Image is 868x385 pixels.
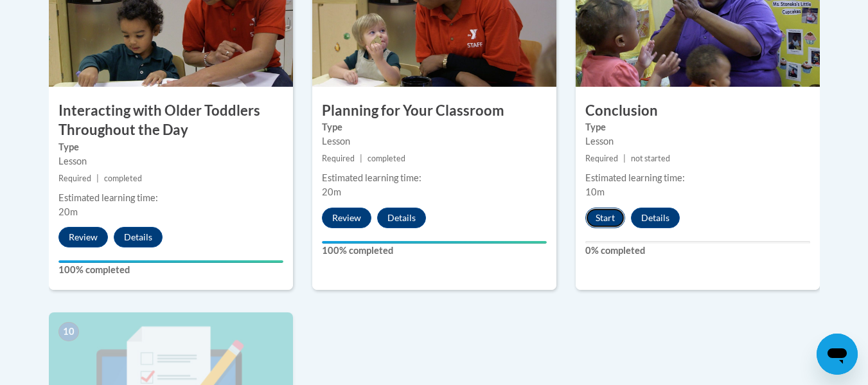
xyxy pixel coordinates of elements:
[322,120,547,134] label: Type
[576,101,820,121] h3: Conclusion
[322,154,355,163] span: Required
[58,206,78,217] span: 20m
[58,191,283,205] div: Estimated learning time:
[312,101,556,121] h3: Planning for Your Classroom
[322,134,547,148] div: Lesson
[104,174,142,183] span: completed
[631,208,680,228] button: Details
[58,174,91,183] span: Required
[585,120,810,134] label: Type
[322,241,547,244] div: Your progress
[58,140,283,154] label: Type
[322,244,547,258] label: 100% completed
[585,171,810,185] div: Estimated learning time:
[58,154,283,168] div: Lesson
[322,208,371,228] button: Review
[322,186,341,197] span: 20m
[623,154,626,163] span: |
[96,174,99,183] span: |
[114,227,163,247] button: Details
[58,227,108,247] button: Review
[585,154,618,163] span: Required
[368,154,405,163] span: completed
[377,208,426,228] button: Details
[631,154,670,163] span: not started
[49,101,293,141] h3: Interacting with Older Toddlers Throughout the Day
[585,186,605,197] span: 10m
[58,322,79,341] span: 10
[585,208,625,228] button: Start
[58,263,283,277] label: 100% completed
[360,154,362,163] span: |
[322,171,547,185] div: Estimated learning time:
[585,244,810,258] label: 0% completed
[817,334,858,375] iframe: Button to launch messaging window
[585,134,810,148] div: Lesson
[58,260,283,263] div: Your progress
